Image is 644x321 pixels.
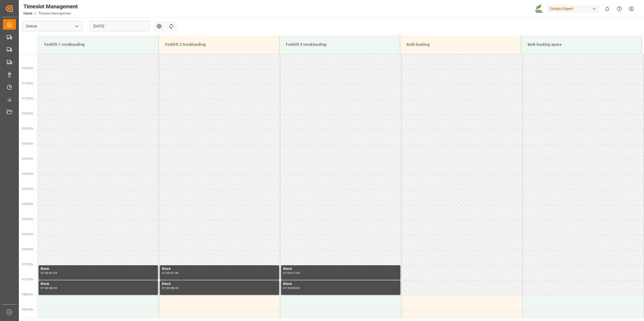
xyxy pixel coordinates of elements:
div: Block [283,266,398,272]
input: Type to search/select [23,21,82,31]
div: 07:30 [162,287,170,289]
div: 07:30 [49,272,57,274]
div: Block [162,281,277,287]
div: - [49,287,49,289]
div: Bulk loading spare [525,40,637,50]
span: 03:30 Hr [22,157,33,160]
span: 04:00 Hr [22,172,33,175]
div: 08:00 [292,287,300,289]
span: 02:00 Hr [22,112,33,115]
span: 01:00 Hr [22,82,33,85]
span: 06:30 Hr [22,248,33,251]
span: 05:30 Hr [22,218,33,221]
div: Forklift 3 truckloading [284,40,396,50]
div: - [170,272,171,274]
div: - [170,287,171,289]
button: open menu [72,22,81,30]
span: 05:00 Hr [22,203,33,205]
button: Help Center [613,3,625,15]
div: Block [41,266,156,272]
div: - [291,272,292,274]
button: Compo Expert [547,4,601,14]
div: Timeslot Management [23,2,78,11]
span: 03:00 Hr [22,142,33,145]
span: 08:00 Hr [22,293,33,296]
div: 07:30 [283,287,291,289]
span: 02:30 Hr [22,127,33,130]
span: 07:30 Hr [22,278,33,281]
div: Block [41,281,156,287]
div: Compo Expert [547,5,599,13]
div: Bulk loading [404,40,516,50]
div: 08:00 [49,287,57,289]
div: 07:00 [162,272,170,274]
div: 07:30 [41,287,49,289]
div: Forklift 2 truckloading [163,40,275,50]
button: show 0 new notifications [601,3,613,15]
div: 07:30 [292,272,300,274]
span: 08:30 Hr [22,308,33,311]
div: - [49,272,49,274]
input: DD.MM.YYYY [90,21,150,31]
span: 01:30 Hr [22,97,33,100]
div: 08:00 [171,287,179,289]
div: - [291,287,292,289]
div: Block [283,281,398,287]
a: Home [23,12,32,15]
div: Forklift 1 truckloading [42,40,154,50]
div: Block [162,266,277,272]
div: 07:30 [171,272,179,274]
div: 07:00 [41,272,49,274]
span: 06:00 Hr [22,233,33,236]
span: 07:00 Hr [22,263,33,266]
span: 00:30 Hr [22,67,33,70]
span: 04:30 Hr [22,187,33,190]
img: Screenshot%202023-09-29%20at%2010.02.21.png_1712312052.png [535,4,543,13]
div: 07:00 [283,272,291,274]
